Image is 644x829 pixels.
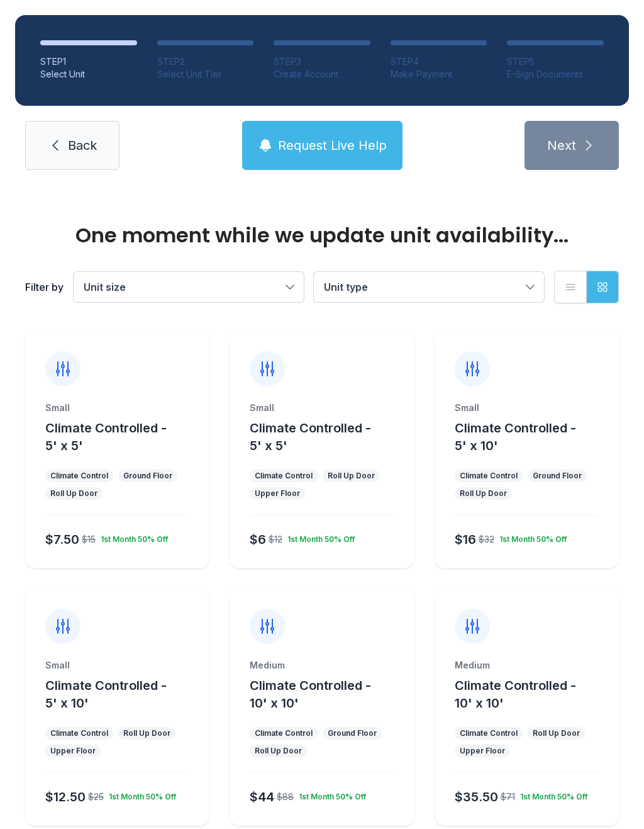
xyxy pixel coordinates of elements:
[45,659,189,672] div: Small
[157,55,254,68] div: STEP 2
[45,419,204,454] button: Climate Controlled - 5' x 5'
[250,419,409,454] button: Climate Controlled - 5' x 5'
[68,137,97,154] span: Back
[547,137,576,154] span: Next
[104,787,176,802] div: 1st Month 50% Off
[40,68,137,81] div: Select Unit
[250,678,371,711] span: Climate Controlled - 10' x 10'
[328,728,377,738] div: Ground Floor
[88,791,104,803] div: $25
[455,420,576,453] span: Climate Controlled - 5' x 10'
[84,281,126,293] span: Unit size
[533,471,582,481] div: Ground Floor
[82,533,96,546] div: $15
[250,402,394,414] div: Small
[123,471,172,481] div: Ground Floor
[507,68,604,81] div: E-Sign Documents
[455,531,476,548] div: $16
[391,68,487,81] div: Make Payment
[50,746,96,756] div: Upper Floor
[455,402,599,414] div: Small
[50,471,108,481] div: Climate Control
[255,471,313,481] div: Climate Control
[25,279,64,295] div: Filter by
[74,272,304,302] button: Unit size
[250,677,409,712] button: Climate Controlled - 10' x 10'
[250,420,371,453] span: Climate Controlled - 5' x 5'
[269,533,282,546] div: $12
[533,728,580,738] div: Roll Up Door
[250,659,394,672] div: Medium
[45,678,167,711] span: Climate Controlled - 5' x 10'
[460,488,507,499] div: Roll Up Door
[40,55,137,68] div: STEP 1
[282,529,355,544] div: 1st Month 50% Off
[391,55,487,68] div: STEP 4
[255,488,300,499] div: Upper Floor
[314,272,544,302] button: Unit type
[255,728,313,738] div: Climate Control
[460,746,505,756] div: Upper Floor
[515,787,587,802] div: 1st Month 50% Off
[455,788,498,806] div: $35.50
[274,68,370,81] div: Create Account
[324,281,368,293] span: Unit type
[455,677,614,712] button: Climate Controlled - 10' x 10'
[455,659,599,672] div: Medium
[45,677,204,712] button: Climate Controlled - 5' x 10'
[250,788,274,806] div: $44
[494,529,567,544] div: 1st Month 50% Off
[274,55,370,68] div: STEP 3
[460,471,518,481] div: Climate Control
[277,791,294,803] div: $88
[460,728,518,738] div: Climate Control
[455,419,614,454] button: Climate Controlled - 5' x 10'
[479,533,494,546] div: $32
[123,728,170,738] div: Roll Up Door
[45,420,167,453] span: Climate Controlled - 5' x 5'
[96,529,168,544] div: 1st Month 50% Off
[45,402,189,414] div: Small
[278,137,387,154] span: Request Live Help
[50,728,108,738] div: Climate Control
[501,791,515,803] div: $71
[250,531,266,548] div: $6
[294,787,366,802] div: 1st Month 50% Off
[45,788,86,806] div: $12.50
[45,531,79,548] div: $7.50
[50,488,97,499] div: Roll Up Door
[255,746,302,756] div: Roll Up Door
[507,55,604,68] div: STEP 5
[25,225,619,245] div: One moment while we update unit availability...
[455,678,576,711] span: Climate Controlled - 10' x 10'
[328,471,375,481] div: Roll Up Door
[157,68,254,81] div: Select Unit Tier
